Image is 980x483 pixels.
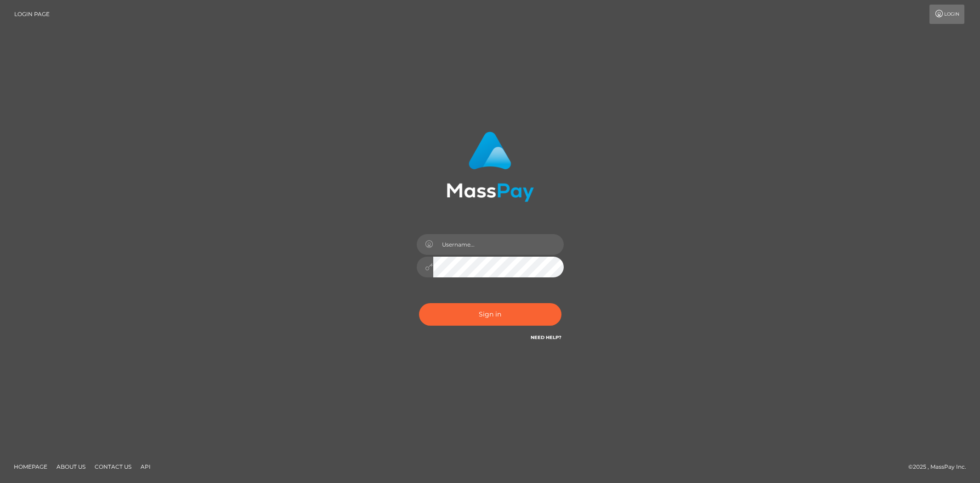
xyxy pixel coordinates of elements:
input: Username... [433,234,564,255]
button: Sign in [419,303,561,326]
a: Contact Us [91,460,135,474]
div: © 2025 , MassPay Inc. [908,462,973,472]
a: Login [929,5,964,24]
a: API [137,460,154,474]
a: Need Help? [531,334,561,340]
a: About Us [53,460,89,474]
a: Homepage [10,460,51,474]
img: MassPay Login [447,132,534,202]
a: Login Page [14,5,50,24]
